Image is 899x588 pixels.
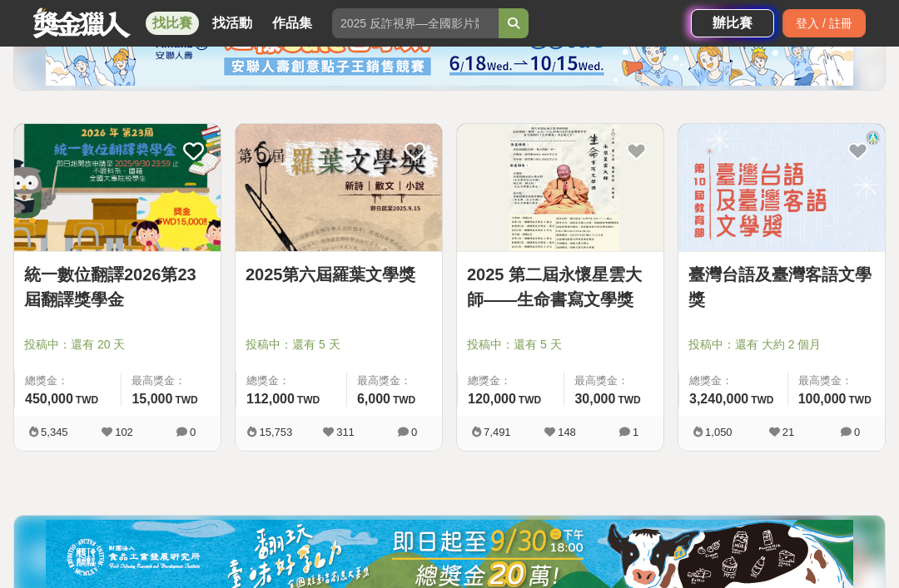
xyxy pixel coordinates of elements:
span: 總獎金： [689,373,777,389]
span: 最高獎金： [574,373,653,389]
input: 2025 反詐視界—全國影片競賽 [332,8,499,38]
span: 311 [336,426,355,438]
a: 2025第六屆羅葉文學獎 [246,262,432,287]
span: TWD [751,394,773,406]
span: 0 [854,426,860,438]
span: 112,000 [246,392,295,406]
span: 投稿中：還有 5 天 [246,336,432,353]
span: 最高獎金： [132,373,211,389]
span: 15,000 [132,392,172,406]
a: 2025 第二屆永懷星雲大師——生命書寫文學獎 [467,262,653,312]
span: 5,345 [41,426,68,438]
img: Cover Image [14,124,221,251]
img: Cover Image [678,124,885,251]
span: 102 [115,426,133,438]
span: 投稿中：還有 20 天 [24,336,211,353]
span: 1,050 [705,426,733,438]
a: 臺灣台語及臺灣客語文學獎 [688,262,875,312]
a: 找比賽 [146,12,199,35]
span: 投稿中：還有 大約 2 個月 [688,336,875,353]
span: 120,000 [468,392,516,406]
span: 6,000 [357,392,390,406]
div: 登入 / 註冊 [782,9,866,37]
a: 統一數位翻譯2026第23屆翻譯獎學金 [24,262,211,312]
span: 總獎金： [468,373,554,389]
a: 找活動 [206,12,259,35]
span: TWD [76,394,98,406]
span: TWD [175,394,197,406]
span: 總獎金： [246,373,336,389]
span: 最高獎金： [798,373,875,389]
span: 7,491 [484,426,511,438]
span: 450,000 [25,392,73,406]
span: TWD [297,394,320,406]
span: 3,240,000 [689,392,748,406]
span: 投稿中：還有 5 天 [467,336,653,353]
span: 21 [782,426,794,438]
span: TWD [618,394,640,406]
span: 0 [411,426,417,438]
span: TWD [393,394,415,406]
img: Cover Image [457,124,663,251]
span: TWD [519,394,541,406]
img: cf4fb443-4ad2-4338-9fa3-b46b0bf5d316.png [46,11,853,86]
span: 148 [558,426,576,438]
span: 1 [633,426,638,438]
span: 30,000 [574,392,615,406]
span: 0 [190,426,196,438]
span: 最高獎金： [357,373,432,389]
span: 總獎金： [25,373,111,389]
span: 15,753 [259,426,292,438]
span: TWD [849,394,872,406]
a: 辦比賽 [691,9,774,37]
a: 作品集 [266,12,319,35]
span: 100,000 [798,392,847,406]
img: Cover Image [236,124,442,251]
